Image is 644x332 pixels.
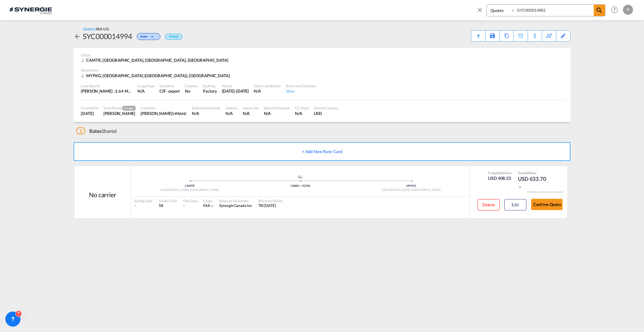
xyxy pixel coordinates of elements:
div: No [185,88,198,94]
div: Cargo Type [137,83,154,88]
span: SEA-LCL [96,27,109,31]
span: icon-magnify [594,5,605,16]
span: icon-close [476,4,486,20]
div: Effective Period [258,198,282,203]
button: + Add New Rate Card [74,142,570,161]
div: SYC000014994 [83,31,132,41]
div: N/A [295,111,309,116]
div: Destination [81,68,563,72]
button: Edit [504,199,526,210]
div: Inquiry No. [243,106,259,110]
md-icon: icon-magnify [596,7,603,14]
span: Active [140,35,149,41]
div: - [134,203,153,209]
md-icon: icon-download [475,31,482,36]
div: Shared [76,128,117,135]
span: VIFRANC [172,112,187,116]
div: Free Days [183,198,198,203]
div: Rates by Forwarder [219,198,252,203]
div: Stuffing [203,83,217,88]
div: CAMTR, Montreal, QC, Americas [81,57,230,63]
div: USD 633.70 [518,175,549,190]
div: Change Status Here [137,33,160,40]
div: CAMTR [134,184,245,188]
div: Customer [141,106,187,110]
button: Delete [478,199,500,210]
div: 58 [159,203,177,209]
div: USD [314,111,339,116]
div: 24 Sep 2025 [81,111,98,116]
div: P [623,5,633,15]
div: Total Rate [518,171,549,175]
span: Help [609,4,620,15]
div: Till 23 Oct 2025 [258,203,276,209]
div: Incoterms [159,83,180,88]
span: FAK [203,203,210,208]
img: 1f56c880d42311ef80fc7dca854c8e59.png [9,3,52,17]
div: View [286,88,316,94]
span: 1 [76,127,85,135]
span: Sell [525,171,530,175]
span: Synergie Canada Inc [219,203,252,208]
div: Freight Rate [488,171,512,175]
button: Confirm Quote [531,199,563,210]
div: CC Email [295,106,309,110]
div: N/A [264,111,290,116]
div: Quotes /SEA-LCL [83,26,109,31]
div: Period [222,83,249,88]
span: Till [DATE] [258,203,276,208]
div: Quote PDF is not available at this time [475,31,482,36]
div: icon-arrow-left [74,31,83,41]
div: Created On [81,106,98,110]
div: [PERSON_NAME] : 2.64 MT | Volumetric Wt : 3.89 CBM | Chargeable Wt : 3.89 W/M [81,88,132,94]
div: External Reference [192,106,220,110]
md-icon: icon-close [476,6,483,13]
span: Sell [499,171,504,175]
div: N/A [225,111,237,116]
span: CAMTR, [GEOGRAPHIC_DATA], [GEOGRAPHIC_DATA], [GEOGRAPHIC_DATA] [86,58,228,63]
div: [GEOGRAPHIC_DATA], [GEOGRAPHIC_DATA] [134,188,245,192]
div: Help [609,4,623,16]
div: USD 408.33 [488,175,512,181]
div: CIF [159,88,166,94]
div: Sailing Date [134,198,153,203]
div: [GEOGRAPHIC_DATA] ([GEOGRAPHIC_DATA]) [356,188,467,192]
div: - [183,203,185,209]
div: Transit Time [159,198,177,203]
div: Terms and Condition [286,83,316,88]
div: N/A [137,88,154,94]
div: Address [225,106,237,110]
md-icon: icon-arrow-left [74,33,81,40]
md-icon: icon-chevron-down [210,204,214,208]
div: N/A [254,88,280,94]
div: Default [165,34,182,40]
input: Enter Quotation Number [515,5,594,16]
div: Remark and Inclusion included [523,190,567,194]
div: Cargo [203,198,215,203]
md-icon: icon-chevron-down [518,185,522,189]
span: Rates [89,128,102,134]
div: Pablo Gomez Saldarriaga [103,111,136,116]
div: Change Status Here [132,31,162,41]
div: No carrier [89,190,116,199]
div: Sales Person [103,106,136,111]
div: Origin [81,53,563,57]
div: Marie-Josee Lemire [141,111,187,116]
div: CAVAN > SGSIN [245,184,356,188]
div: 30 Sep 2025 [222,88,249,94]
span: Creator [123,106,136,111]
div: N/A [243,111,259,116]
md-icon: assets/icons/custom/ship-fill.svg [297,175,304,178]
div: Load Details [81,83,132,88]
div: Sales Coordinator [254,83,280,88]
div: MYPKG, Port Klang (Pelabuhan Klang), Americas [81,73,231,78]
div: MYPKG [356,184,467,188]
div: Search Currency [314,106,339,110]
div: Search Reference [264,106,290,110]
div: Save As Template [486,31,499,41]
div: Customs [185,83,198,88]
div: N/A [192,111,220,116]
div: - export [166,88,180,94]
